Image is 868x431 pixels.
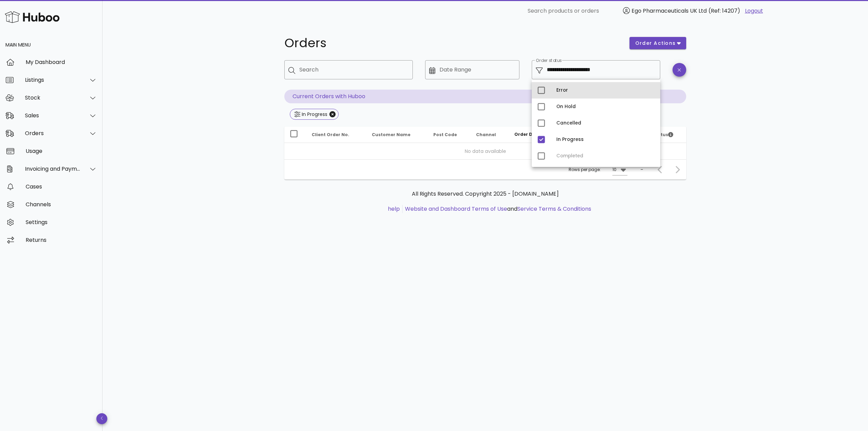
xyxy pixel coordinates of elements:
span: order actions [635,40,676,47]
div: Invoicing and Payments [25,166,81,172]
th: Client Order No. [306,127,366,143]
p: All Rights Reserved. Copyright 2025 - [DOMAIN_NAME] [290,190,681,198]
span: Order Date [514,131,540,137]
button: Close [329,111,336,117]
div: 10 [612,167,616,173]
th: Customer Name [366,127,428,143]
div: Channels [26,201,97,208]
button: order actions [629,37,686,49]
div: Cancelled [556,120,655,126]
div: Listings [25,77,81,83]
div: Error [556,88,655,93]
a: Logout [745,7,763,15]
li: and [403,205,591,213]
img: Huboo Logo [5,10,59,24]
div: – [640,167,643,173]
th: Channel [471,127,509,143]
th: Post Code [428,127,471,143]
div: Cases [26,183,97,190]
div: In Progress [300,111,327,118]
label: Order status [536,58,561,63]
a: Website and Dashboard Terms of Use [405,205,507,213]
a: help [388,205,400,213]
p: Current Orders with Huboo [284,90,686,103]
div: Orders [25,130,81,136]
div: Usage [26,148,97,154]
span: Status [653,132,673,138]
div: My Dashboard [26,59,97,65]
div: Sales [25,112,81,119]
h1: Orders [284,37,621,49]
div: Stock [25,94,81,101]
th: Order Date: Sorted descending. Activate to remove sorting. [509,127,562,143]
div: Rows per page: [569,160,627,180]
div: On Hold [556,104,655,109]
th: Status [647,127,686,143]
a: Service Terms & Conditions [517,205,591,213]
span: Customer Name [372,132,410,138]
div: Returns [26,237,97,243]
span: Channel [476,132,496,138]
td: No data available [284,143,686,159]
span: Post Code [433,132,457,138]
span: (Ref: 14207) [708,7,740,15]
span: Ego Pharmaceuticals UK Ltd [632,7,707,15]
span: Client Order No. [312,132,349,138]
div: Settings [26,219,97,225]
div: In Progress [556,137,655,142]
div: 10Rows per page: [612,164,627,175]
